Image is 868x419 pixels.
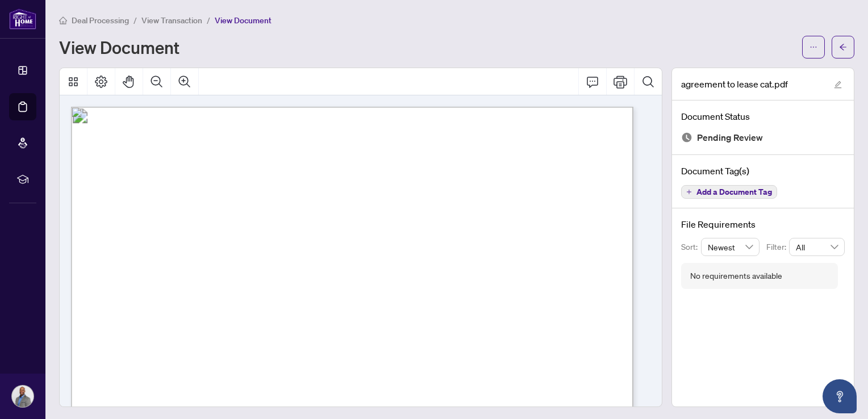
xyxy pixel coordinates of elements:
[686,189,692,195] span: plus
[839,43,847,51] span: arrow-left
[12,386,34,407] img: Profile Icon
[59,16,67,24] span: home
[809,43,817,51] span: ellipsis
[9,9,36,30] img: logo
[215,15,272,26] span: View Document
[681,185,777,199] button: Add a Document Tag
[681,241,701,253] p: Sort:
[708,238,753,255] span: Newest
[766,241,789,253] p: Filter:
[207,14,210,27] li: /
[823,379,857,413] button: Open asap
[59,38,180,56] h1: View Document
[690,270,782,282] div: No requirements available
[72,15,129,26] span: Deal Processing
[681,217,845,231] h4: File Requirements
[681,77,788,91] span: agreement to lease cat.pdf
[133,14,137,27] li: /
[697,130,763,145] span: Pending Review
[681,110,845,123] h4: Document Status
[696,188,772,196] span: Add a Document Tag
[681,164,845,178] h4: Document Tag(s)
[796,238,838,255] span: All
[834,81,842,89] span: edit
[141,15,202,26] span: View Transaction
[681,132,692,143] img: Document Status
